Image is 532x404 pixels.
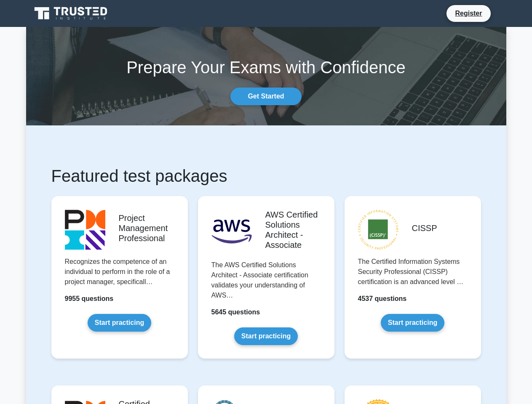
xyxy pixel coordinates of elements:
a: Start practicing [381,314,444,332]
a: Start practicing [88,314,151,332]
h1: Featured test packages [51,166,481,186]
h1: Prepare Your Exams with Confidence [26,57,506,77]
a: Get Started [230,88,301,105]
a: Register [450,8,487,19]
a: Start practicing [234,327,298,345]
